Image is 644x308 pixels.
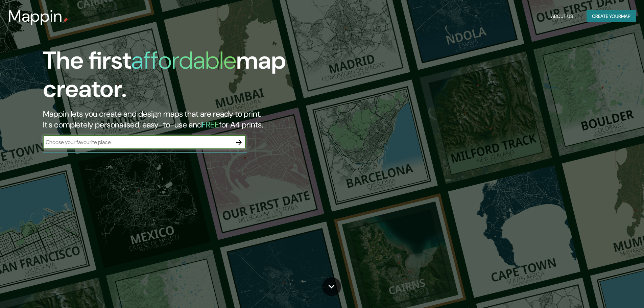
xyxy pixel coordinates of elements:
[587,10,636,23] button: Create yourmap
[43,46,365,109] h1: The first map creator.
[43,109,365,130] h2: Mappin lets you create and design maps that are ready to print. It's completely personalised, eas...
[8,7,63,26] h3: Mappin
[131,45,236,76] h1: affordable
[584,282,637,301] iframe: Help widget launcher
[43,138,232,146] input: Choose your favourite place
[63,18,68,23] img: mappin-pin
[202,119,219,130] h5: FREE
[548,10,576,23] button: About Us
